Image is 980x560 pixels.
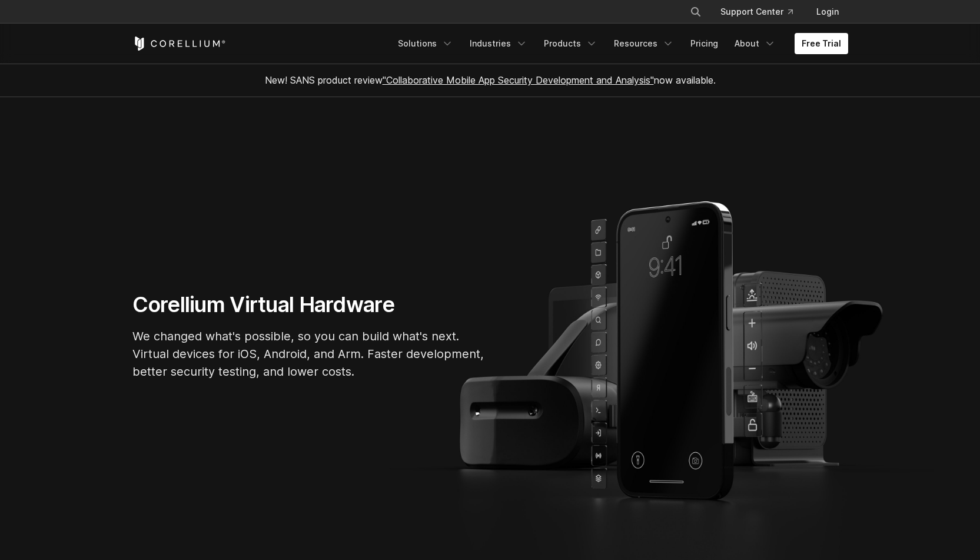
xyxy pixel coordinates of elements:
p: We changed what's possible, so you can build what's next. Virtual devices for iOS, Android, and A... [132,327,486,380]
a: Corellium Home [132,37,226,51]
button: Search [685,1,706,22]
a: Solutions [391,33,460,54]
a: "Collaborative Mobile App Security Development and Analysis" [383,74,654,86]
a: Resources [607,33,681,54]
a: About [727,33,783,54]
a: Login [807,1,848,22]
a: Products [537,33,604,54]
div: Navigation Menu [391,33,848,54]
a: Pricing [683,33,725,54]
a: Industries [463,33,534,54]
div: Navigation Menu [676,1,848,22]
h1: Corellium Virtual Hardware [132,291,486,318]
a: Free Trial [795,33,848,54]
span: New! SANS product review now available. [265,74,716,86]
a: Support Center [711,1,802,22]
